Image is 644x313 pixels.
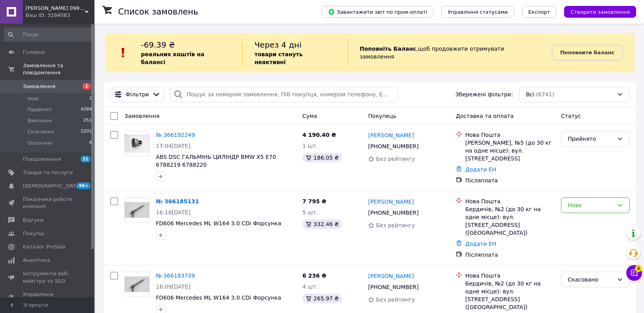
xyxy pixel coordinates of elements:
[156,284,191,290] span: 16:09[DATE]
[23,62,94,76] span: Замовлення та повідомлення
[376,296,415,303] span: Без рейтингу
[302,132,336,138] span: 4 190.40 ₴
[81,156,91,162] span: 21
[124,197,150,223] a: Фото товару
[465,272,555,280] div: Нова Пошта
[455,90,513,98] span: Збережені фільтри:
[561,113,581,119] span: Статус
[568,201,614,210] div: Нове
[635,265,642,272] span: 4
[26,12,94,19] div: Ваш ID: 3294083
[83,83,91,90] span: 1
[302,284,318,290] span: 4 шт.
[156,143,191,149] span: 17:04[DATE]
[465,241,496,247] a: Додати ЕН
[23,257,50,264] span: Аналітика
[156,272,195,279] a: № 366183739
[376,156,415,162] span: Без рейтингу
[366,282,420,293] div: [PHONE_NUMBER]
[156,198,199,204] a: № 366185131
[117,47,129,59] img: :exclamation:
[302,113,317,119] span: Cума
[23,196,73,210] span: Показники роботи компанії
[81,106,92,113] span: 4284
[526,90,534,98] span: Всі
[465,251,555,259] div: Післяплата
[141,51,204,65] b: реальних коштів на балансі
[366,141,420,152] div: [PHONE_NUMBER]
[125,276,149,293] img: Фото товару
[141,40,175,50] span: -69.39 ₴
[568,275,614,284] div: Скасовано
[528,9,550,15] span: Експорт
[368,272,414,280] a: [PERSON_NAME]
[322,6,433,18] button: Завантажити звіт по пром-оплаті
[302,294,342,303] div: 265.97 ₴
[23,83,56,90] span: Замовлення
[170,87,398,102] input: Пошук за номером замовлення, ПІБ покупця, номером телефону, Email, номером накладної
[368,198,414,206] a: [PERSON_NAME]
[89,95,92,102] span: 1
[456,113,514,119] span: Доставка та оплата
[26,5,85,12] span: Дізель ЮА 0984784109 автозапчастини
[368,113,396,119] span: Покупець
[465,280,555,311] div: Бердичів, №2 (до 30 кг на одне місце): вул. [STREET_ADDRESS] ([GEOGRAPHIC_DATA])
[156,154,276,168] a: ABS DSC ГАЛЬМІНЬ ЦИЛІНДР BMW X5 E70 6788219 6788220
[4,28,93,42] input: Пошук
[302,153,342,162] div: 186.05 ₴
[77,182,91,189] span: 99+
[124,272,150,297] a: Фото товару
[302,272,326,279] span: 6 236 ₴
[465,139,555,162] div: [PERSON_NAME], №5 (до 30 кг на одне місце): вул. [STREET_ADDRESS]
[28,140,52,147] span: Оплачені
[89,140,92,147] span: 4
[124,113,159,119] span: Замовлення
[360,46,416,52] b: Поповніть Баланс
[23,182,81,190] span: [DEMOGRAPHIC_DATA]
[23,243,65,250] span: Каталог ProSale
[366,207,420,218] div: [PHONE_NUMBER]
[568,134,614,143] div: Прийнято
[23,230,44,237] span: Покупці
[522,6,557,18] button: Експорт
[156,220,281,226] a: FD606 Mercedes ML W164 3.0 CDi Форсунка
[83,117,92,124] span: 251
[28,106,52,113] span: Прийняті
[125,202,149,218] img: Фото товару
[441,6,514,18] button: Управління статусами
[156,132,195,138] a: № 366192249
[465,131,555,139] div: Нова Пошта
[348,39,552,66] div: , щоб продовжити отримувати замовлення
[448,9,508,15] span: Управління статусами
[124,131,150,156] a: Фото товару
[465,205,555,237] div: Бердичів, №2 (до 30 кг на одне місце): вул. [STREET_ADDRESS] ([GEOGRAPHIC_DATA])
[328,8,427,15] span: Завантажити звіт по пром-оплаті
[156,295,281,301] a: FD606 Mercedes ML W164 3.0 CDi Форсунка
[23,270,73,284] span: Інструменти веб-майстра та SEO
[254,40,302,50] span: Через 4 дні
[23,291,73,305] span: Управління сайтом
[465,177,555,184] div: Післяплата
[28,95,39,102] span: Нові
[28,128,54,135] span: Скасовані
[560,50,614,55] b: Поповнити баланс
[302,219,342,229] div: 332.46 ₴
[23,156,61,163] span: Повідомлення
[556,8,636,15] a: Створити замовлення
[570,9,630,15] span: Створити замовлення
[302,198,326,204] span: 7 795 ₴
[552,45,623,61] a: Поповнити баланс
[23,49,45,56] span: Головна
[125,134,149,153] img: Фото товару
[564,6,636,18] button: Створити замовлення
[302,209,318,215] span: 5 шт.
[302,143,318,149] span: 1 шт.
[536,91,554,98] span: (6741)
[118,7,198,17] h1: Список замовлень
[465,197,555,205] div: Нова Пошта
[81,128,92,135] span: 2201
[368,131,414,139] a: [PERSON_NAME]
